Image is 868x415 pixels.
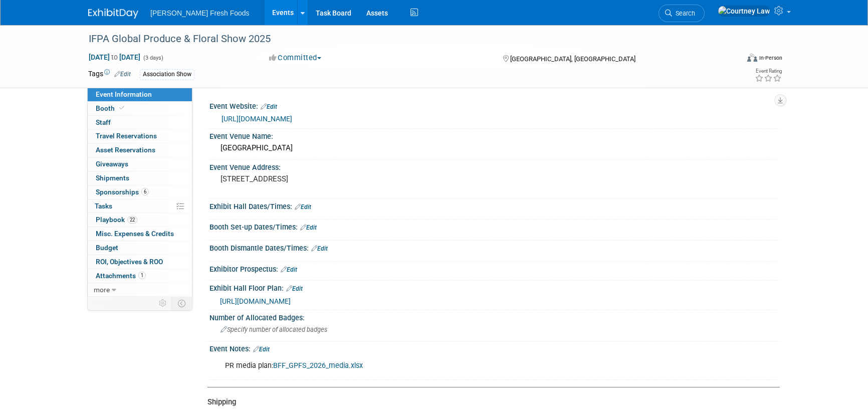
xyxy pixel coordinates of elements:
a: Edit [281,266,297,273]
a: Event Information [88,88,192,101]
span: 6 [141,188,149,195]
div: Association Show [140,69,194,80]
a: ROI, Objectives & ROO [88,255,192,269]
a: Budget [88,241,192,255]
span: Booth [96,104,126,112]
div: IFPA Global Produce & Floral Show 2025 [85,30,723,48]
a: BFF_GPFS_2026_media.xlsx [273,361,363,370]
span: 22 [127,216,137,224]
div: Exhibitor Prospectus: [209,262,780,275]
span: 1 [138,272,146,279]
div: Exhibit Hall Dates/Times: [209,199,780,212]
span: Attachments [96,272,146,280]
span: Specify number of allocated badges [221,326,327,333]
a: more [88,283,192,297]
img: Courtney Law [718,6,770,17]
div: Event Format [679,52,782,67]
span: Sponsorships [96,188,149,196]
a: Asset Reservations [88,143,192,157]
img: ExhibitDay [88,9,138,19]
pre: [STREET_ADDRESS] [221,174,436,183]
span: Travel Reservations [96,132,157,140]
a: Edit [295,203,311,211]
span: ROI, Objectives & ROO [96,258,163,266]
div: PR media plan: [218,356,670,376]
img: Format-Inperson.png [747,54,757,62]
td: Personalize Event Tab Strip [154,297,172,310]
div: Event Website: [209,99,780,112]
div: [GEOGRAPHIC_DATA] [217,140,772,156]
td: Tags [88,69,131,80]
div: Event Venue Name: [209,129,780,141]
span: [PERSON_NAME] Fresh Foods [150,9,250,17]
a: Tasks [88,199,192,213]
span: Asset Reservations [96,146,155,154]
span: [DATE] [DATE] [88,53,141,62]
span: Staff [96,118,111,126]
span: more [94,286,110,294]
a: [URL][DOMAIN_NAME] [222,115,292,123]
span: Playbook [96,216,137,224]
a: Sponsorships6 [88,185,192,199]
div: Event Venue Address: [209,160,780,172]
span: Event Information [96,90,152,98]
span: Tasks [95,202,112,210]
div: Booth Set-up Dates/Times: [209,220,780,233]
div: Number of Allocated Badges: [209,310,780,323]
a: Travel Reservations [88,129,192,143]
div: Event Rating [755,69,782,74]
a: [URL][DOMAIN_NAME] [220,297,291,305]
a: Playbook22 [88,213,192,227]
span: Search [672,10,695,17]
td: Toggle Event Tabs [172,297,192,310]
a: Edit [286,285,303,292]
span: Shipments [96,174,129,182]
span: (3 days) [142,55,163,61]
a: Edit [261,103,277,110]
div: Shipping [207,397,772,407]
a: Search [659,5,705,22]
div: Exhibit Hall Floor Plan: [209,281,780,294]
a: Staff [88,116,192,129]
a: Edit [300,224,317,231]
span: to [110,53,119,61]
a: Edit [114,71,131,78]
span: Giveaways [96,160,128,168]
a: Booth [88,102,192,115]
a: Edit [311,245,328,252]
span: [GEOGRAPHIC_DATA], [GEOGRAPHIC_DATA] [510,55,635,63]
div: Booth Dismantle Dates/Times: [209,241,780,254]
button: Committed [266,53,325,63]
div: Event Notes: [209,341,780,354]
a: Edit [253,346,270,353]
a: Attachments1 [88,269,192,283]
a: Shipments [88,171,192,185]
a: Misc. Expenses & Credits [88,227,192,241]
a: Giveaways [88,157,192,171]
i: Booth reservation complete [119,105,124,111]
span: Budget [96,244,118,252]
div: In-Person [759,54,782,62]
span: Misc. Expenses & Credits [96,230,174,238]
